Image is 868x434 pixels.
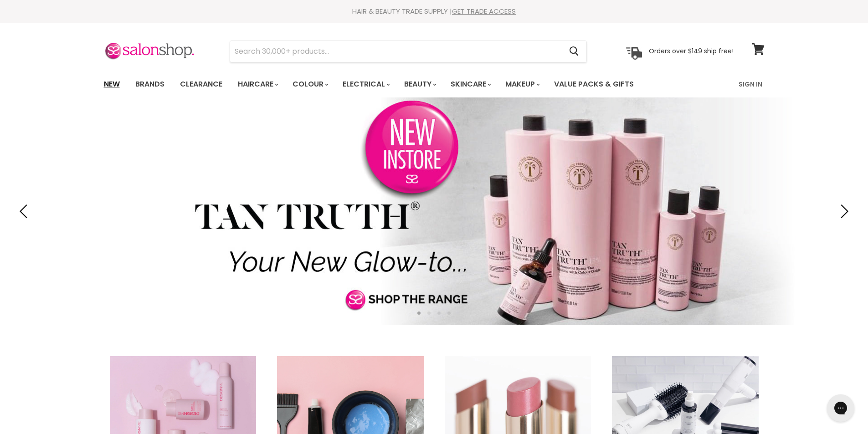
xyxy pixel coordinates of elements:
[437,311,441,315] li: Page dot 3
[562,41,586,62] button: Search
[417,311,421,315] li: Page dot 1
[92,71,776,97] nav: Main
[733,75,768,94] a: Sign In
[16,202,34,220] button: Previous
[427,311,431,315] li: Page dot 2
[92,7,776,16] div: HAIR & BEAUTY TRADE SUPPLY |
[444,75,497,94] a: Skincare
[231,75,284,94] a: Haircare
[498,75,545,94] a: Makeup
[286,75,334,94] a: Colour
[452,6,516,16] a: GET TRADE ACCESS
[336,75,395,94] a: Electrical
[173,75,229,94] a: Clearance
[397,75,442,94] a: Beauty
[230,41,587,62] form: Product
[649,47,734,55] p: Orders over $149 ship free!
[547,75,641,94] a: Value Packs & Gifts
[97,75,127,94] a: New
[834,202,852,220] button: Next
[128,75,171,94] a: Brands
[447,311,451,315] li: Page dot 4
[97,71,687,97] ul: Main menu
[822,391,859,425] iframe: Gorgias live chat messenger
[230,41,562,62] input: Search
